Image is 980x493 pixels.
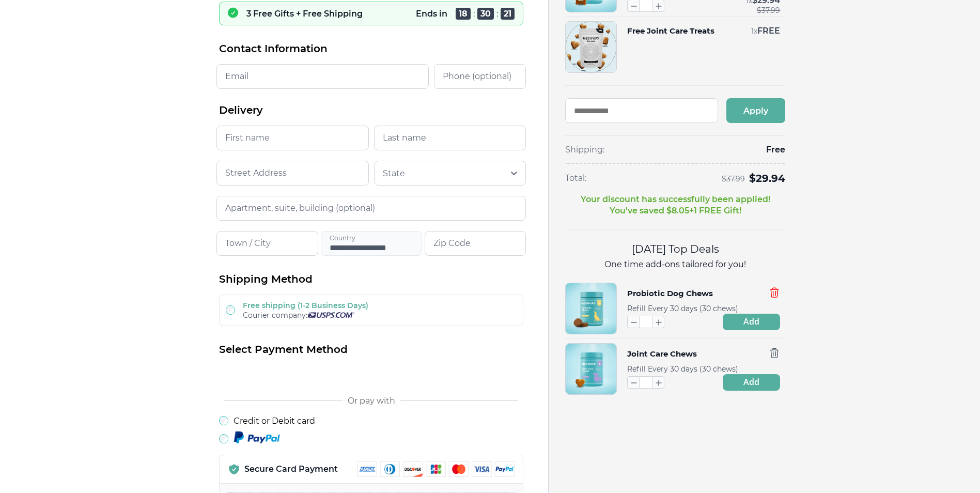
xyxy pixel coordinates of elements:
[723,374,780,391] button: Add
[219,343,523,357] h2: Select Payment Method
[565,242,785,257] h2: [DATE] Top Deals
[246,9,363,19] p: 3 Free Gifts + Free Shipping
[757,6,780,14] span: $ 37.99
[627,25,714,37] button: Free Joint Care Treats
[219,365,523,386] iframe: Secure payment button frame
[307,312,354,318] img: Usps courier company
[501,8,515,20] span: 21
[496,9,498,19] span: :
[565,259,785,270] p: One time add-ons tailored for you!
[234,431,280,444] img: Paypal
[627,287,713,300] button: Probiotic Dog Chews
[723,314,780,330] button: Add
[749,172,785,184] span: $ 29.94
[565,144,604,156] span: Shipping:
[219,103,263,117] span: Delivery
[726,98,785,123] button: Apply
[357,461,515,477] img: payment methods
[757,26,780,36] span: FREE
[766,144,785,156] span: Free
[456,8,471,20] span: 18
[473,9,475,19] span: :
[627,304,738,313] span: Refill Every 30 days (30 chews)
[477,8,494,20] span: 30
[565,173,586,184] span: Total:
[348,396,395,406] span: Or pay with
[566,283,616,334] img: Probiotic Dog Chews
[566,344,616,394] img: Joint Care Chews
[219,272,523,286] h2: Shipping Method
[722,175,745,183] span: $ 37.99
[751,26,757,36] span: 1 x
[219,42,328,56] span: Contact Information
[581,194,770,217] p: Your discount has successfully been applied! You've saved $ 8.05 + 1 FREE Gift!
[243,311,307,320] span: Courier company:
[627,364,738,374] span: Refill Every 30 days (30 chews)
[416,9,447,19] p: Ends in
[243,301,368,310] label: Free shipping (1-2 Business Days)
[566,22,616,72] img: Free Joint Care Treats
[234,416,315,426] label: Credit or Debit card
[627,347,697,361] button: Joint Care Chews
[244,464,338,475] p: Secure Card Payment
